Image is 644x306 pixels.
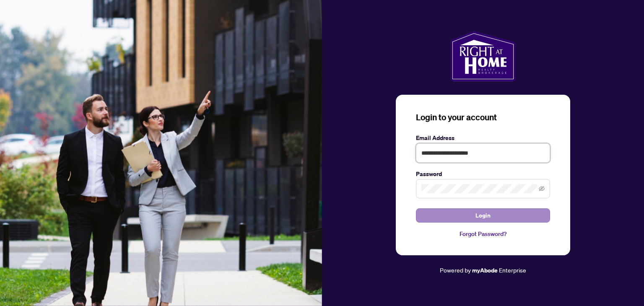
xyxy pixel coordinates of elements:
[416,208,550,223] button: Login
[475,209,491,222] span: Login
[499,266,526,274] span: Enterprise
[416,112,550,123] h3: Login to your account
[416,229,550,239] a: Forgot Password?
[450,31,515,81] img: ma-logo
[416,133,550,143] label: Email Address
[416,169,550,179] label: Password
[440,266,471,274] span: Powered by
[539,186,545,192] span: eye-invisible
[472,266,498,275] a: myAbode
